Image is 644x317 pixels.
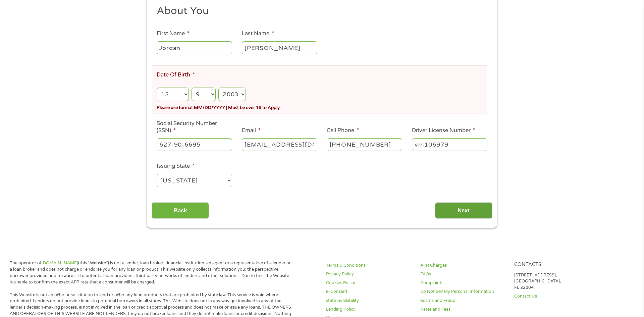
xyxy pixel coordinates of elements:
a: Rates and Fees [420,306,506,313]
input: Next [435,202,492,219]
input: Smith [242,41,317,54]
input: John [157,41,232,54]
a: Complaints [420,280,506,286]
a: Lending Policy [326,306,412,313]
a: Terms & Conditions [326,262,412,269]
a: E-Consent [326,288,412,295]
label: Issuing State [157,163,195,170]
a: FAQs [420,271,506,277]
input: Back [152,202,209,219]
label: First Name [157,30,190,37]
p: [STREET_ADDRESS], [GEOGRAPHIC_DATA], FL 32804. [514,272,600,291]
h2: About You [157,4,483,18]
h4: Contacts [514,262,600,268]
p: The operator of (this “Website”) is not a lender, loan broker, financial institution, an agent or... [10,260,292,285]
div: Please use format MM/DD/YYYY | Must be over 18 to Apply [157,102,487,111]
label: Date Of Birth [157,71,195,78]
a: Contact Us [514,293,600,300]
a: state-availability [326,298,412,304]
input: (541) 754-3010 [327,138,402,151]
label: Social Security Number (SSN) [157,120,232,134]
label: Cell Phone [327,127,359,134]
a: APR Charges [420,262,506,269]
a: Scams and Fraud [420,298,506,304]
a: [DOMAIN_NAME] [42,260,78,266]
label: Driver License Number [412,127,475,134]
input: john@gmail.com [242,138,317,151]
a: Cookies Policy [326,280,412,286]
a: Privacy Policy [326,271,412,277]
label: Last Name [242,30,274,37]
label: Email [242,127,261,134]
a: Do Not Sell My Personal Information [420,288,506,295]
input: 078-05-1120 [157,138,232,151]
